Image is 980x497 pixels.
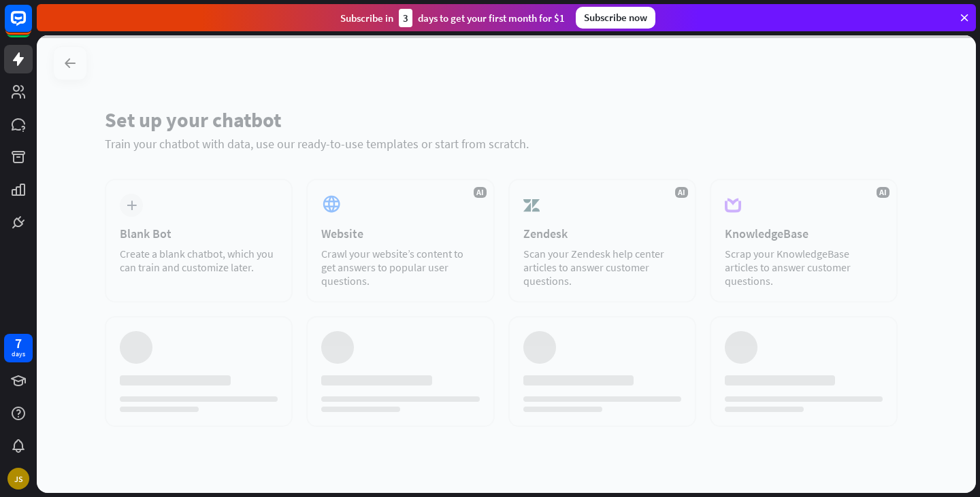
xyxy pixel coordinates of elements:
[12,349,25,359] div: days
[399,9,412,27] div: 3
[7,468,29,490] div: JS
[15,337,22,349] div: 7
[576,7,655,29] div: Subscribe now
[4,334,33,362] a: 7 days
[340,9,565,27] div: Subscribe in days to get your first month for $1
